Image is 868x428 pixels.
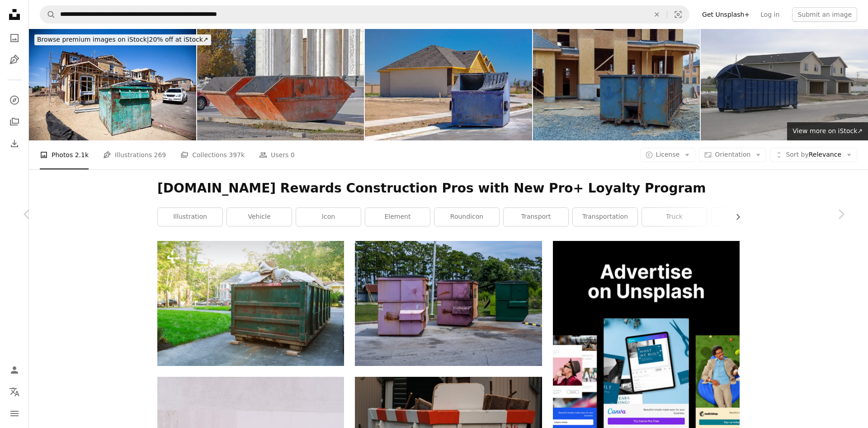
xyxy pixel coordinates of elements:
span: Browse premium images on iStock | [37,36,149,43]
a: truck [642,208,707,226]
a: Dumpsters being full with garbage container Over flowing [157,299,344,308]
a: Users 0 [259,140,295,169]
img: Dumpsters being full with garbage [533,29,700,140]
span: Sort by [786,151,808,158]
button: scroll list to the right [730,208,740,226]
span: License [656,151,680,158]
a: Browse premium images on iStock|20% off at iStock↗ [29,29,217,51]
a: Download History [5,135,24,153]
a: illustration [158,208,222,226]
form: Find visuals sitewide [40,5,689,24]
a: Get Unsplash+ [697,7,755,22]
a: roundicon [434,208,499,226]
button: Clear [647,6,667,23]
a: vehicle [227,208,292,226]
button: Orientation [699,148,766,162]
a: transportation [573,208,637,226]
img: Dumpster sits outside of new construction home [365,29,532,140]
button: License [640,148,696,162]
a: Photos [5,29,24,47]
img: Two Skip Containers [197,29,364,140]
a: Log in / Sign up [5,361,24,379]
a: element [365,208,430,226]
button: Language [5,383,24,401]
img: a group of colorful containers [355,241,542,365]
a: urban [711,208,776,226]
span: 269 [154,150,166,160]
span: Orientation [715,151,750,158]
button: Visual search [667,6,689,23]
a: Illustrations 269 [103,140,166,169]
a: icon [296,208,361,226]
img: Large Blue Construction Dumpster [701,29,868,140]
span: 397k [229,150,245,160]
span: View more on iStock ↗ [793,127,863,135]
button: Menu [5,404,24,423]
a: Log in [755,7,785,22]
a: Collections [5,113,24,131]
span: 0 [291,150,295,160]
a: Illustrations [5,51,24,69]
img: file-1635990755334-4bfd90f37242image [553,241,740,428]
a: Collections 397k [180,140,245,169]
a: Explore [5,91,24,109]
span: 20% off at iStock ↗ [37,36,208,43]
a: View more on iStock↗ [787,122,868,140]
span: Relevance [786,150,841,159]
button: Search Unsplash [40,6,56,23]
a: transport [504,208,568,226]
a: Next [814,171,868,258]
button: Sort byRelevance [770,148,857,162]
img: New Homes Under Construction [29,29,196,140]
img: Dumpsters being full with garbage container Over flowing [157,241,344,365]
h1: [DOMAIN_NAME] Rewards Construction Pros with New Pro+ Loyalty Program [157,180,740,197]
button: Submit an image [792,7,857,22]
a: a group of colorful containers [355,299,542,308]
